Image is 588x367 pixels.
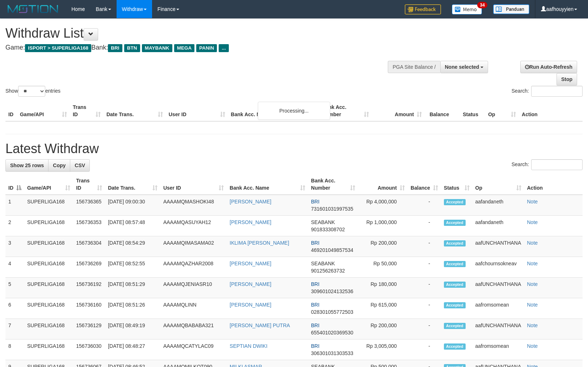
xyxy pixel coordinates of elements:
[311,330,353,336] span: Copy 655401020369530 to clipboard
[10,163,44,168] span: Show 25 rows
[444,261,466,267] span: Accepted
[160,298,227,319] td: AAAAMQLINN
[408,339,441,360] td: -
[311,268,345,274] span: Copy 901256263732 to clipboard
[440,61,488,73] button: None selected
[24,339,73,360] td: SUPERLIGA168
[70,159,90,172] a: CSV
[160,278,227,298] td: AAAAMQJENIASR10
[73,319,105,339] td: 156736129
[5,257,24,278] td: 4
[408,174,441,195] th: Balance: activate to sort column ascending
[311,302,319,308] span: BRI
[441,174,472,195] th: Status: activate to sort column ascending
[512,86,583,97] label: Search:
[73,257,105,278] td: 156736269
[388,61,440,73] div: PGA Site Balance /
[258,102,330,120] div: Processing...
[408,278,441,298] td: -
[75,163,85,168] span: CSV
[527,199,538,204] a: Note
[105,174,160,195] th: Date Trans.: activate to sort column ascending
[219,44,228,52] span: ...
[311,322,319,328] span: BRI
[358,216,408,236] td: Rp 1,000,000
[24,216,73,236] td: SUPERLIGA168
[5,298,24,319] td: 6
[230,322,290,328] a: [PERSON_NAME] PUTRA
[527,240,538,246] a: Note
[445,64,479,70] span: None selected
[444,220,466,226] span: Accepted
[5,44,385,51] h4: Game: Bank:
[5,278,24,298] td: 5
[160,216,227,236] td: AAAAMQASUYAH12
[519,101,583,121] th: Action
[358,236,408,257] td: Rp 200,000
[311,350,353,356] span: Copy 306301031303533 to clipboard
[104,101,166,121] th: Date Trans.
[425,101,460,121] th: Balance
[311,281,319,287] span: BRI
[230,199,271,204] a: [PERSON_NAME]
[108,44,122,52] span: BRI
[311,206,353,212] span: Copy 731601031997535 to clipboard
[493,4,529,14] img: panduan.png
[472,298,524,319] td: aafromsomean
[5,101,17,121] th: ID
[18,86,45,97] select: Showentries
[160,236,227,257] td: AAAAMQIMASAMA02
[70,101,104,121] th: Trans ID
[311,227,345,232] span: Copy 901833308702 to clipboard
[228,101,319,121] th: Bank Acc. Name
[73,278,105,298] td: 156736192
[124,44,140,52] span: BTN
[408,216,441,236] td: -
[24,195,73,216] td: SUPERLIGA168
[444,282,466,288] span: Accepted
[73,174,105,195] th: Trans ID: activate to sort column ascending
[160,195,227,216] td: AAAAMQMASHOKI48
[105,319,160,339] td: [DATE] 08:49:19
[444,240,466,246] span: Accepted
[408,298,441,319] td: -
[73,298,105,319] td: 156736160
[160,174,227,195] th: User ID: activate to sort column ascending
[5,26,385,41] h1: Withdraw List
[5,339,24,360] td: 8
[408,319,441,339] td: -
[5,142,583,156] h1: Latest Withdraw
[230,343,267,349] a: SEPTIAN DWIKI
[444,302,466,308] span: Accepted
[160,319,227,339] td: AAAAMQBABABA321
[472,257,524,278] td: aafchournsokneav
[105,278,160,298] td: [DATE] 08:51:29
[527,261,538,266] a: Note
[73,236,105,257] td: 156736304
[408,236,441,257] td: -
[5,4,60,14] img: MOTION_logo.png
[5,86,60,97] label: Show entries
[105,216,160,236] td: [DATE] 08:57:48
[308,174,358,195] th: Bank Acc. Number: activate to sort column ascending
[105,195,160,216] td: [DATE] 09:00:30
[48,159,70,172] a: Copy
[556,73,577,85] a: Stop
[166,101,228,121] th: User ID
[5,319,24,339] td: 7
[160,339,227,360] td: AAAAMQCATYLAC09
[230,302,271,308] a: [PERSON_NAME]
[527,281,538,287] a: Note
[311,240,319,246] span: BRI
[524,174,583,195] th: Action
[311,199,319,204] span: BRI
[372,101,425,121] th: Amount
[358,257,408,278] td: Rp 50,000
[17,101,70,121] th: Game/API
[230,240,289,246] a: IKLIMA [PERSON_NAME]
[5,159,49,172] a: Show 25 rows
[520,61,577,73] a: Run Auto-Refresh
[358,278,408,298] td: Rp 180,000
[527,219,538,225] a: Note
[174,44,195,52] span: MEGA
